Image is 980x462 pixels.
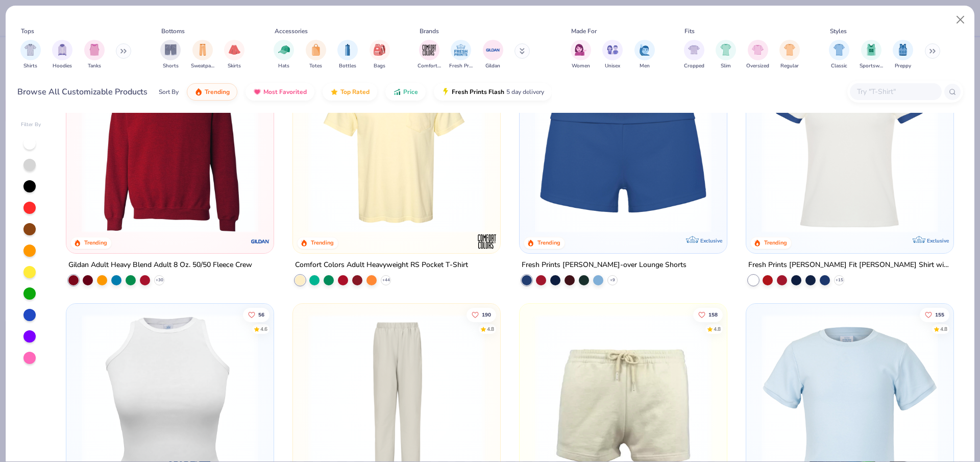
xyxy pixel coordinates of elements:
div: Comfort Colors Adult Heavyweight RS Pocket T-Shirt [295,258,468,271]
button: filter button [893,40,913,70]
button: filter button [602,40,623,70]
button: filter button [684,40,704,70]
div: filter for Women [571,40,591,70]
img: Totes Image [310,44,322,56]
img: Bags Image [374,44,385,56]
span: + 30 [156,277,163,283]
button: Price [385,83,426,101]
img: Slim Image [720,44,731,56]
div: filter for Sportswear [860,40,883,70]
span: + 44 [382,277,390,283]
span: Comfort Colors [418,62,441,70]
button: filter button [160,40,181,70]
div: filter for Skirts [224,40,244,70]
button: filter button [571,40,591,70]
div: Fresh Prints [PERSON_NAME]-over Lounge Shorts [522,258,687,271]
img: d60be0fe-5443-43a1-ac7f-73f8b6aa2e6e [530,56,717,233]
img: Tanks Image [89,44,100,56]
span: Top Rated [340,88,370,96]
img: Cropped Image [688,44,700,56]
img: Women Image [575,44,586,56]
img: Regular Image [784,44,796,56]
div: filter for Hoodies [52,40,72,70]
span: Slim [721,62,731,70]
div: filter for Tanks [84,40,105,70]
span: Exclusive [700,237,722,244]
span: Women [572,62,590,70]
button: filter button [370,40,390,70]
span: Preppy [895,62,911,70]
div: Fresh Prints [PERSON_NAME] Fit [PERSON_NAME] Shirt with Stripes [748,258,951,271]
img: 284e3bdb-833f-4f21-a3b0-720291adcbd9 [303,56,490,233]
span: Tanks [88,62,101,70]
button: filter button [274,40,294,70]
span: Hats [278,62,289,70]
div: filter for Bottles [337,40,358,70]
button: Like [467,307,496,322]
span: Sportswear [860,62,883,70]
img: Gildan logo [250,231,271,251]
img: Skirts Image [229,44,240,56]
button: filter button [224,40,244,70]
span: Gildan [485,62,500,70]
img: Comfort Colors logo [477,231,497,251]
div: filter for Fresh Prints [449,40,473,70]
div: filter for Cropped [684,40,704,70]
button: filter button [337,40,358,70]
button: Top Rated [323,83,377,101]
span: 158 [708,312,718,317]
button: filter button [634,40,655,70]
img: Hoodies Image [57,44,68,56]
img: Bottles Image [342,44,353,56]
img: Preppy Image [897,44,909,56]
img: Hats Image [278,44,290,56]
span: Price [403,88,418,96]
img: Classic Image [834,44,845,56]
button: filter button [716,40,736,70]
img: Oversized Image [752,44,764,56]
span: Shorts [163,62,179,70]
span: Oversized [746,62,769,70]
div: filter for Preppy [893,40,913,70]
div: filter for Totes [306,40,326,70]
span: Fresh Prints [449,62,473,70]
button: Like [693,307,723,322]
span: Exclusive [926,237,948,244]
div: Brands [420,27,439,36]
img: trending.gif [194,88,203,96]
span: Bags [374,62,385,70]
img: TopRated.gif [330,88,338,96]
div: filter for Comfort Colors [418,40,441,70]
button: Like [920,307,949,322]
span: Totes [309,62,322,70]
span: Shirts [23,62,37,70]
button: filter button [483,40,503,70]
button: Most Favorited [246,83,314,101]
button: filter button [449,40,473,70]
div: filter for Oversized [746,40,769,70]
span: Bottles [339,62,356,70]
img: Shirts Image [24,44,36,56]
div: Filter By [21,121,41,129]
button: filter button [84,40,105,70]
div: filter for Unisex [602,40,623,70]
button: filter button [829,40,849,70]
img: Men Image [639,44,650,56]
img: e5540c4d-e74a-4e58-9a52-192fe86bec9f [756,56,943,233]
img: most_fav.gif [253,88,261,96]
div: 4.8 [487,325,494,333]
button: Trending [187,83,237,101]
span: Most Favorited [263,88,307,96]
div: filter for Shirts [20,40,41,70]
div: filter for Bags [370,40,390,70]
span: Hoodies [53,62,72,70]
div: filter for Classic [829,40,849,70]
div: filter for Men [634,40,655,70]
img: flash.gif [442,88,450,96]
span: Sweatpants [191,62,214,70]
img: Sportswear Image [866,44,877,56]
span: + 15 [835,277,843,283]
span: Trending [205,88,230,96]
span: Skirts [228,62,241,70]
div: Fits [684,27,695,36]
